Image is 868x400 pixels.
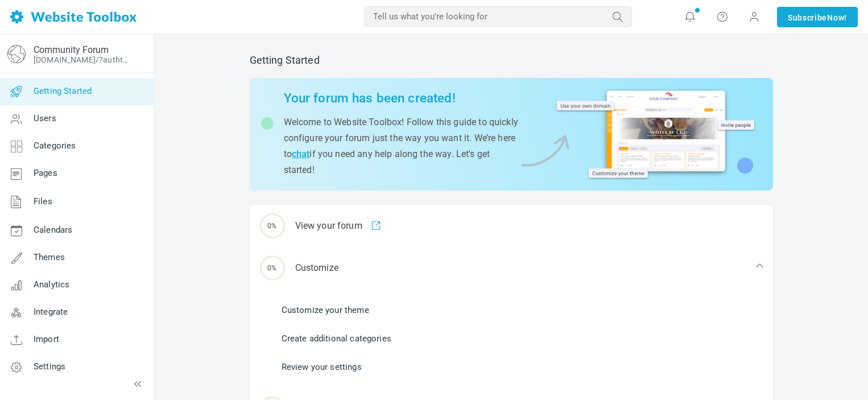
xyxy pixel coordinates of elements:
[34,86,92,96] span: Getting Started
[34,225,72,235] span: Calendars
[7,45,26,63] img: globe-icon.png
[282,332,391,345] a: Create additional categories
[250,205,773,247] div: View your forum
[282,361,362,373] a: Review your settings
[34,168,57,178] span: Pages
[250,247,773,289] div: Customize
[250,54,773,67] h2: Getting Started
[777,7,858,27] a: SubscribeNow!
[34,334,59,344] span: Import
[34,307,68,317] span: Integrate
[284,90,519,106] h2: Your forum has been created!
[34,279,69,290] span: Analytics
[284,114,519,178] p: Welcome to Website Toolbox! Follow this guide to quickly configure your forum just the way you wa...
[827,11,847,24] span: Now!
[292,149,310,159] a: chat
[282,304,369,316] a: Customize your theme
[34,252,65,262] span: Themes
[34,44,109,55] a: Community Forum
[34,196,52,207] span: Files
[260,255,285,281] span: 0%
[260,213,285,238] span: 0%
[34,141,76,151] span: Categories
[250,205,773,247] a: 0% View your forum
[34,113,56,123] span: Users
[34,55,133,64] a: [DOMAIN_NAME]/?authtoken=ece993342669b85ada733f277ee3c2a4&rememberMe=1
[34,361,65,372] span: Settings
[364,6,632,27] input: Tell us what you're looking for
